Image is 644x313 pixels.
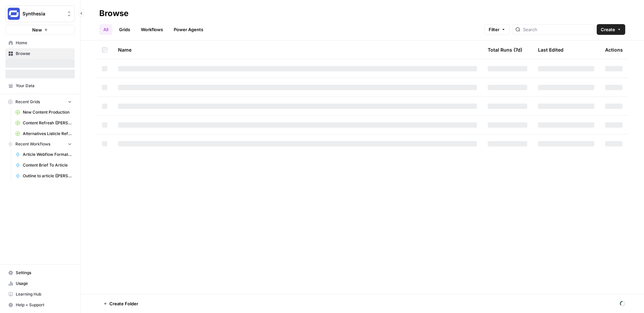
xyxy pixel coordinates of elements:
[118,41,477,59] div: Name
[170,24,207,35] a: Power Agents
[5,38,75,48] a: Home
[16,83,72,89] span: Your Data
[99,24,112,35] a: All
[538,41,563,59] div: Last Edited
[16,270,72,276] span: Settings
[489,26,499,33] span: Filter
[12,118,75,128] a: Content Refresh ([PERSON_NAME])
[23,120,72,126] span: Content Refresh ([PERSON_NAME])
[115,24,134,35] a: Grids
[523,26,591,33] input: Search
[23,131,72,137] span: Alternatives Listicle Refresh
[5,48,75,59] a: Browse
[488,41,522,59] div: Total Runs (7d)
[5,25,75,35] button: New
[8,8,20,20] img: Synthesia Logo
[12,171,75,181] a: Outline to article ([PERSON_NAME]'s fork)
[32,26,42,33] span: New
[5,289,75,300] a: Learning Hub
[23,162,72,168] span: Content Brief To Article
[99,8,128,19] div: Browse
[16,302,72,308] span: Help + Support
[12,160,75,171] a: Content Brief To Article
[5,5,75,22] button: Workspace: Synthesia
[16,280,72,287] span: Usage
[15,141,50,147] span: Recent Workflows
[5,300,75,310] button: Help + Support
[23,109,72,115] span: New Content Production
[601,26,615,33] span: Create
[605,41,623,59] div: Actions
[16,291,72,297] span: Learning Hub
[5,97,75,107] button: Recent Grids
[597,24,625,35] button: Create
[109,300,138,307] span: Create Folder
[5,267,75,278] a: Settings
[5,278,75,289] a: Usage
[15,99,40,105] span: Recent Grids
[5,80,75,91] a: Your Data
[22,10,63,17] span: Synthesia
[137,24,167,35] a: Workflows
[16,40,72,46] span: Home
[16,51,72,57] span: Browse
[5,139,75,149] button: Recent Workflows
[12,128,75,139] a: Alternatives Listicle Refresh
[23,173,72,179] span: Outline to article ([PERSON_NAME]'s fork)
[484,24,510,35] button: Filter
[12,107,75,118] a: New Content Production
[99,298,142,309] button: Create Folder
[12,149,75,160] a: Article Webflow Formatter
[23,151,72,158] span: Article Webflow Formatter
